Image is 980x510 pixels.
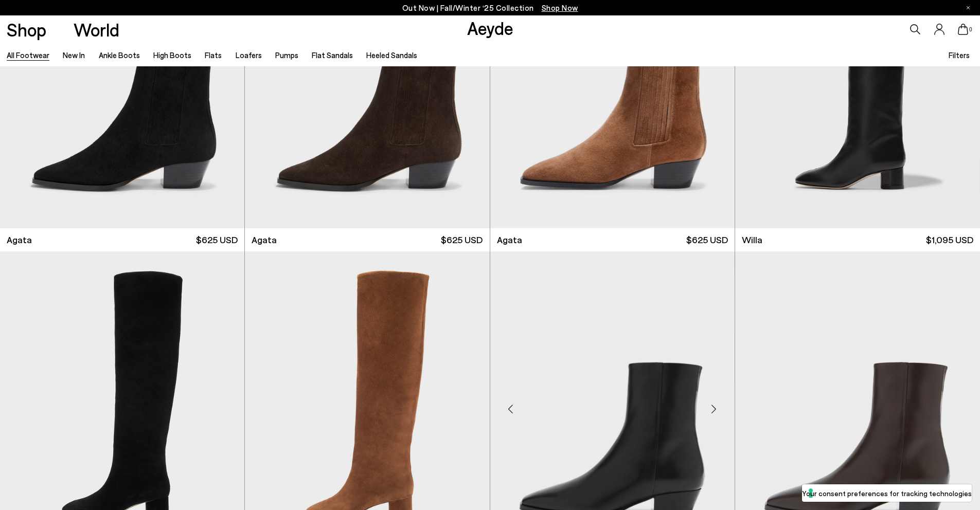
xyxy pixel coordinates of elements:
[735,228,980,251] a: Willa $1,095 USD
[686,233,728,246] span: $625 USD
[495,393,526,424] div: Previous slide
[742,233,762,246] span: Willa
[236,50,262,60] a: Loafers
[802,484,972,502] button: Your consent preferences for tracking technologies
[441,233,483,246] span: $625 USD
[949,50,970,60] span: Filters
[312,50,353,60] a: Flat Sandals
[958,24,968,35] a: 0
[542,3,578,12] span: Navigate to /collections/new-in
[252,233,277,246] span: Agata
[497,233,522,246] span: Agata
[699,393,729,424] div: Next slide
[802,488,972,499] label: Your consent preferences for tracking technologies
[402,2,578,14] p: Out Now | Fall/Winter ‘25 Collection
[7,21,46,39] a: Shop
[7,233,32,246] span: Agata
[245,228,489,251] a: Agata $625 USD
[99,50,140,60] a: Ankle Boots
[275,50,298,60] a: Pumps
[490,228,735,251] a: Agata $625 USD
[74,21,119,39] a: World
[205,50,222,60] a: Flats
[366,50,417,60] a: Heeled Sandals
[196,233,238,246] span: $625 USD
[467,17,513,39] a: Aeyde
[968,27,973,32] span: 0
[153,50,191,60] a: High Boots
[63,50,85,60] a: New In
[926,233,973,246] span: $1,095 USD
[7,50,49,60] a: All Footwear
